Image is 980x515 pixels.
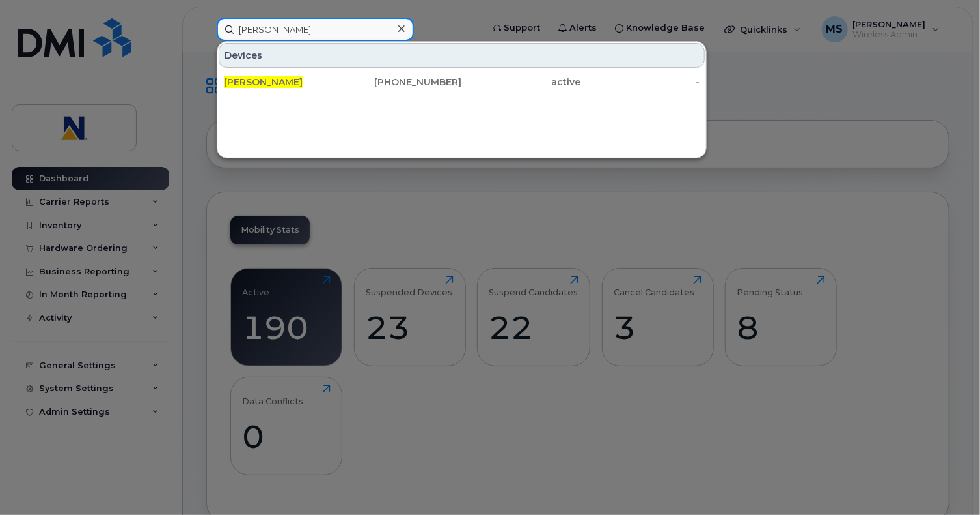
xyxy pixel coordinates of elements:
[462,76,581,89] div: active
[343,76,462,89] div: [PHONE_NUMBER]
[224,76,303,88] span: [PERSON_NAME]
[219,70,705,94] a: [PERSON_NAME][PHONE_NUMBER]active-
[219,43,705,68] div: Devices
[580,76,700,89] div: -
